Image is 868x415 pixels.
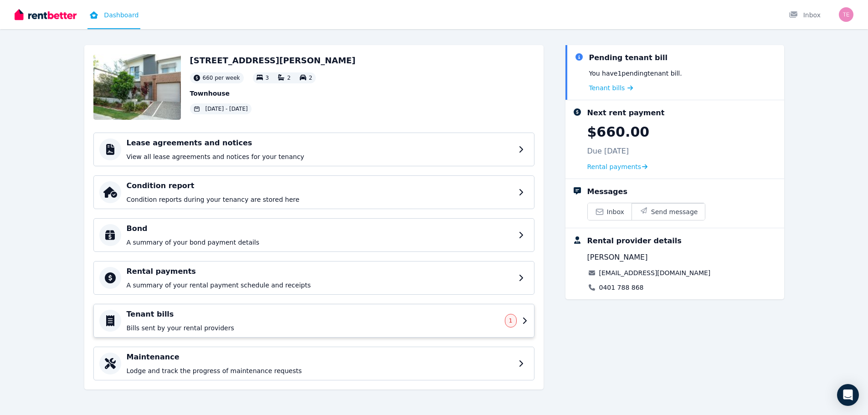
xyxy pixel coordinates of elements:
[127,281,513,290] p: A summary of your rental payment schedule and receipts
[309,75,313,81] span: 2
[15,8,77,21] img: RentBetter
[789,10,821,20] div: Inbox
[587,108,665,118] div: Next rent payment
[589,83,625,92] span: Tenant bills
[127,152,513,161] p: View all lease agreements and notices for your tenancy
[127,180,513,191] h4: Condition report
[205,105,248,113] span: [DATE] - [DATE]
[837,384,859,406] div: Open Intercom Messenger
[127,352,513,363] h4: Maintenance
[587,162,642,171] span: Rental payments
[587,162,648,171] a: Rental payments
[127,238,513,247] p: A summary of your bond payment details
[127,195,513,204] p: Condition reports during your tenancy are stored here
[599,268,711,277] a: [EMAIL_ADDRESS][DOMAIN_NAME]
[127,223,513,234] h4: Bond
[607,207,624,216] span: Inbox
[587,236,682,246] div: Rental provider details
[587,186,627,197] div: Messages
[589,69,682,78] p: You have 1 pending tenant bill .
[839,7,853,22] img: Pushpa Pillay
[266,75,269,81] span: 3
[589,83,633,92] a: Tenant bills
[190,54,356,67] h2: [STREET_ADDRESS][PERSON_NAME]
[587,146,629,157] p: Due [DATE]
[127,366,513,375] p: Lodge and track the progress of maintenance requests
[203,74,240,82] span: 660 per week
[589,52,668,63] div: Pending tenant bill
[599,283,644,292] a: 0401 788 868
[93,54,181,120] img: Property Url
[509,317,513,324] span: 1
[127,309,499,320] h4: Tenant bills
[651,207,698,216] span: Send message
[127,266,513,277] h4: Rental payments
[588,203,632,220] a: Inbox
[587,252,648,263] span: [PERSON_NAME]
[632,203,705,220] button: Send message
[587,124,650,140] p: $660.00
[127,323,499,333] p: Bills sent by your rental providers
[287,75,291,81] span: 2
[190,89,356,98] p: Townhouse
[127,138,513,149] h4: Lease agreements and notices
